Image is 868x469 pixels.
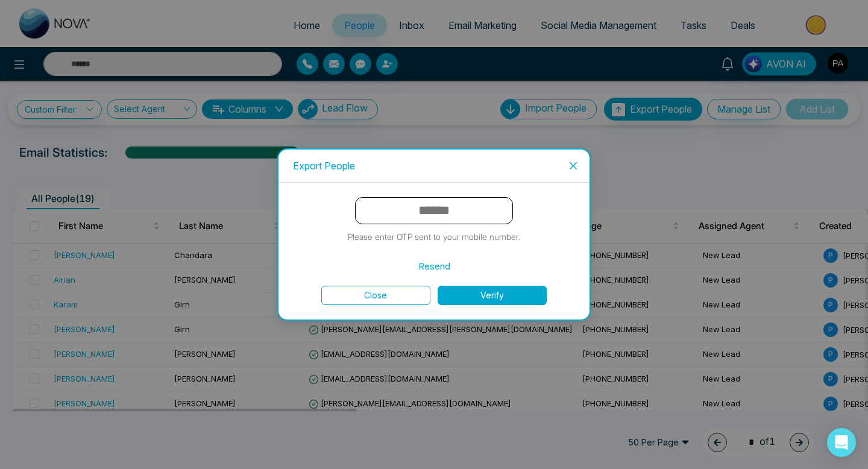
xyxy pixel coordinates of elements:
button: Close [321,286,430,305]
button: Resend [418,259,450,274]
button: Verify [438,286,547,305]
span: close [568,161,578,171]
div: Open Intercom Messenger [827,428,856,457]
p: Please enter OTP sent to your mobile number. [348,230,521,244]
div: Export People [293,159,575,172]
button: Close [557,150,590,182]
